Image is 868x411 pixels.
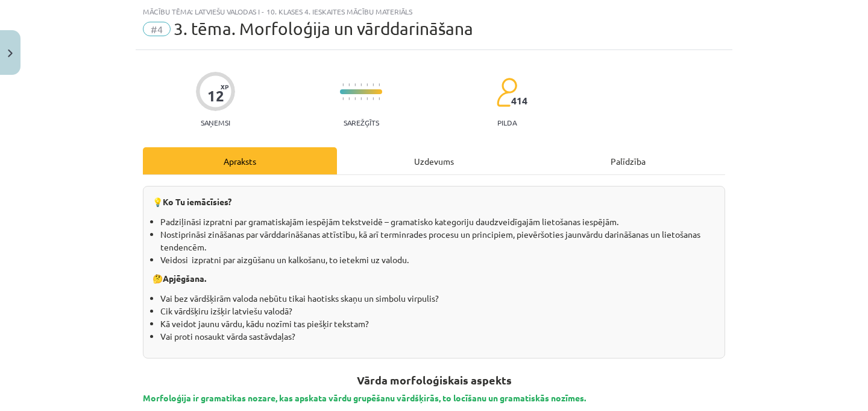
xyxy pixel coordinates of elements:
p: Sarežģīts [344,118,379,127]
li: Padziļināsi izpratni par gramatiskajām iespējām tekstveidē – gramatisko kategoriju daudzveidīgajā... [160,215,715,228]
img: icon-short-line-57e1e144782c952c97e751825c79c345078a6d821885a25fce030b3d8c18986b.svg [360,97,362,100]
li: Kā veidot jaunu vārdu, kādu nozīmi tas piešķir tekstam? [160,317,715,330]
div: Mācību tēma: Latviešu valodas i - 10. klases 4. ieskaites mācību materiāls [143,7,725,16]
li: Cik vārdšķiru izšķir latviešu valodā? [160,305,715,317]
div: Apraksts [143,147,337,174]
img: icon-short-line-57e1e144782c952c97e751825c79c345078a6d821885a25fce030b3d8c18986b.svg [373,97,374,100]
p: 💡 [153,196,715,208]
p: Saņemsi [196,118,235,127]
div: Palīdzība [531,147,725,174]
b: Vārda morfoloģiskais aspekts [357,373,512,387]
img: icon-short-line-57e1e144782c952c97e751825c79c345078a6d821885a25fce030b3d8c18986b.svg [366,97,368,100]
strong: Ko Tu iemācīsies? [163,196,231,207]
img: icon-short-line-57e1e144782c952c97e751825c79c345078a6d821885a25fce030b3d8c18986b.svg [342,83,344,86]
img: icon-short-line-57e1e144782c952c97e751825c79c345078a6d821885a25fce030b3d8c18986b.svg [348,83,350,86]
span: XP [221,83,228,90]
li: Vai bez vārdšķirām valoda nebūtu tikai haotisks skaņu un simbolu virpulis? [160,292,715,305]
img: icon-short-line-57e1e144782c952c97e751825c79c345078a6d821885a25fce030b3d8c18986b.svg [360,83,362,86]
div: 12 [207,88,224,104]
span: 3. tēma. Morfoloģija un vārddarināšana [174,19,473,39]
img: icon-short-line-57e1e144782c952c97e751825c79c345078a6d821885a25fce030b3d8c18986b.svg [379,97,380,100]
b: Morfoloģija ir gramatikas nozare, kas apskata vārdu grupēšanu vārdšķirās, to locīšanu un gramatis... [143,392,586,403]
img: icon-short-line-57e1e144782c952c97e751825c79c345078a6d821885a25fce030b3d8c18986b.svg [366,83,368,86]
img: icon-short-line-57e1e144782c952c97e751825c79c345078a6d821885a25fce030b3d8c18986b.svg [379,83,380,86]
img: icon-close-lesson-0947bae3869378f0d4975bcd49f059093ad1ed9edebbc8119c70593378902aed.svg [8,49,13,57]
img: icon-short-line-57e1e144782c952c97e751825c79c345078a6d821885a25fce030b3d8c18986b.svg [354,97,356,100]
strong: Apjēgšana. [163,273,206,284]
img: students-c634bb4e5e11cddfef0936a35e636f08e4e9abd3cc4e673bd6f9a4125e45ecb1.svg [496,77,517,107]
p: 🤔 [153,272,715,285]
img: icon-short-line-57e1e144782c952c97e751825c79c345078a6d821885a25fce030b3d8c18986b.svg [348,97,350,100]
img: icon-short-line-57e1e144782c952c97e751825c79c345078a6d821885a25fce030b3d8c18986b.svg [354,83,356,86]
span: #4 [143,22,171,36]
span: 414 [511,95,527,106]
div: Uzdevums [337,147,531,174]
li: Vai proti nosaukt vārda sastāvdaļas? [160,330,715,343]
li: Veidosi izpratni par aizgūšanu un kalkošanu, to ietekmi uz valodu. [160,253,715,266]
li: Nostiprināsi zināšanas par vārddarināšanas attīstību, kā arī terminrades procesu un principiem, p... [160,228,715,253]
img: icon-short-line-57e1e144782c952c97e751825c79c345078a6d821885a25fce030b3d8c18986b.svg [373,83,374,86]
img: icon-short-line-57e1e144782c952c97e751825c79c345078a6d821885a25fce030b3d8c18986b.svg [342,97,344,100]
p: pilda [497,118,517,127]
